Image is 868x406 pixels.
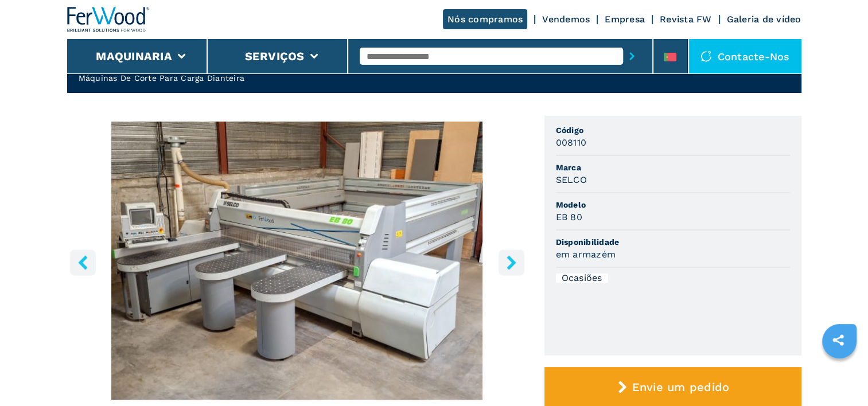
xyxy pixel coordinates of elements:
[824,326,853,354] a: sharethis
[605,14,645,25] a: Empresa
[556,199,790,210] span: Modelo
[245,49,305,63] button: Serviços
[556,248,616,261] h3: em armazém
[499,249,524,275] button: right-button
[542,14,590,25] a: Vendemos
[727,14,801,25] a: Galeria de vídeo
[556,210,582,224] h3: EB 80
[556,136,587,149] h3: 008110
[689,39,801,73] div: Contacte-nos
[700,50,712,62] img: Contacte-nos
[70,249,96,275] button: left-button
[556,236,790,248] span: Disponibilidade
[632,380,729,394] span: Envie um pedido
[96,49,172,63] button: Maquinaria
[556,274,608,283] div: Ocasiões
[67,122,527,400] img: Máquinas De Corte Para Carga Dianteira SELCO EB 80
[556,162,790,173] span: Marca
[79,72,245,84] h2: Máquinas De Corte Para Carga Dianteira
[556,124,790,136] span: Código
[660,14,712,25] a: Revista FW
[67,122,527,400] div: Go to Slide 1
[556,173,587,186] h3: SELCO
[67,7,150,32] img: Ferwood
[443,9,527,29] a: Nós compramos
[819,354,859,397] iframe: Chat
[623,43,641,69] button: submit-button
